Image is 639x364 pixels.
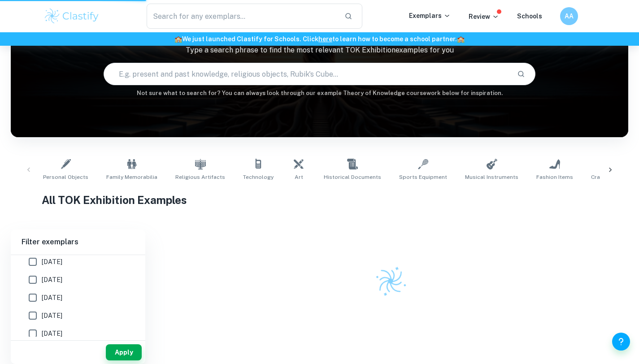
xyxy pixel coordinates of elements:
span: Fashion Items [536,173,573,181]
span: [DATE] [42,311,62,321]
span: Art [295,173,303,181]
h6: We just launched Clastify for Schools. Click to learn how to become a school partner. [2,34,637,44]
span: [DATE] [42,257,62,267]
h6: Not sure what to search for? You can always look through our example Theory of Knowledge coursewo... [11,89,628,98]
button: AA [560,7,578,25]
p: Review [469,12,499,22]
h6: AA [564,11,574,21]
span: [DATE] [42,293,62,303]
button: Apply [106,344,142,360]
span: [DATE] [42,275,62,285]
h1: All TOK Exhibition Examples [42,192,597,208]
span: Musical Instruments [465,173,518,181]
span: Religious Artifacts [175,173,225,181]
span: Sports Equipment [399,173,447,181]
p: Type a search phrase to find the most relevant TOK Exhibition examples for you [11,45,628,56]
span: Family Memorabilia [106,173,157,181]
span: Personal Objects [43,173,88,181]
a: here [318,35,332,43]
span: 🏫 [174,35,182,43]
span: [DATE] [42,329,62,338]
input: E.g. present and past knowledge, religious objects, Rubik's Cube... [104,61,510,87]
span: 🏫 [457,35,465,43]
img: Clastify logo [369,260,411,302]
input: Search for any exemplars... [147,4,338,29]
span: Technology [243,173,274,181]
h6: Filter exemplars [11,230,145,255]
span: Historical Documents [324,173,381,181]
a: Schools [517,13,542,20]
p: Exemplars [409,11,451,21]
img: Clastify logo [43,7,100,25]
button: Search [513,66,529,82]
button: Help and Feedback [612,333,630,351]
